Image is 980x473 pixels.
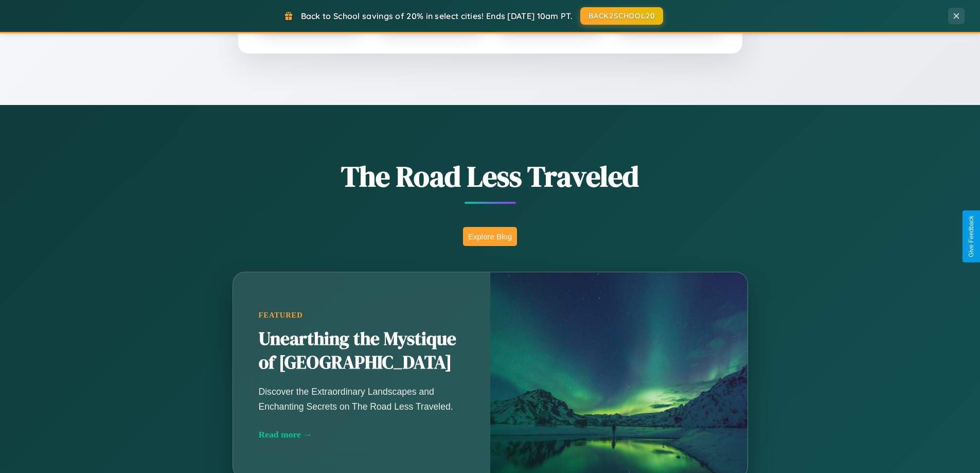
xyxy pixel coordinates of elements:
[259,429,465,440] div: Read more →
[301,11,573,21] span: Back to School savings of 20% in select cities! Ends [DATE] 10am PT.
[580,7,663,25] button: BACK2SCHOOL20
[259,327,465,375] h2: Unearthing the Mystique of [GEOGRAPHIC_DATA]
[182,156,799,196] h1: The Road Less Traveled
[259,311,465,320] div: Featured
[968,216,975,257] div: Give Feedback
[259,384,465,413] p: Discover the Extraordinary Landscapes and Enchanting Secrets on The Road Less Traveled.
[463,227,517,246] button: Explore Blog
